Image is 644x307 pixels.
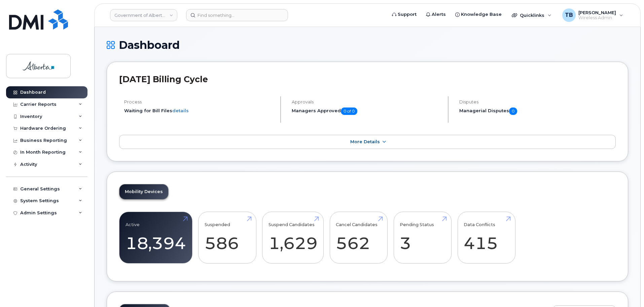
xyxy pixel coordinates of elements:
[336,215,381,260] a: Cancel Candidates 562
[341,108,357,115] span: 0 of 0
[292,99,442,104] h4: Approvals
[172,108,189,113] a: details
[350,139,380,144] span: More Details
[124,99,275,104] h4: Process
[459,99,616,104] h4: Disputes
[269,215,318,260] a: Suspend Candidates 1,629
[119,74,616,84] h2: [DATE] Billing Cycle
[400,215,445,260] a: Pending Status 3
[509,108,517,115] span: 0
[459,108,616,115] h5: Managerial Disputes
[292,108,442,115] h5: Managers Approved
[205,215,250,260] a: Suspended 586
[126,215,186,260] a: Active 18,394
[464,215,509,260] a: Data Conflicts 415
[124,108,275,114] li: Waiting for Bill Files
[119,184,168,199] a: Mobility Devices
[107,39,628,51] h1: Dashboard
